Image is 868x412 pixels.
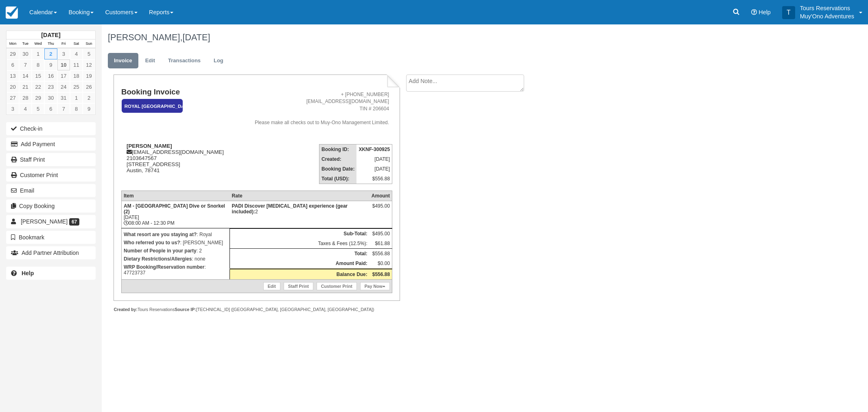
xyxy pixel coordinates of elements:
[6,267,96,280] a: Help
[319,174,357,184] th: Total (USD):
[83,103,95,114] a: 9
[7,103,19,114] a: 3
[121,201,230,228] td: [DATE] 08:00 AM - 12:30 PM
[83,39,95,48] th: Sun
[57,81,70,92] a: 24
[7,48,19,59] a: 29
[124,232,197,237] strong: What resort are you staying at?
[32,59,44,70] a: 8
[19,81,32,92] a: 21
[356,174,392,184] td: $556.88
[124,248,197,254] strong: Number of People in your party
[83,92,95,103] a: 2
[41,32,60,38] strong: [DATE]
[22,270,34,276] b: Help
[370,259,392,269] td: $0.00
[32,48,44,59] a: 1
[6,215,96,228] a: [PERSON_NAME] 67
[19,59,32,70] a: 7
[121,191,230,201] th: Item
[124,230,227,239] p: : Royal
[21,218,68,225] span: [PERSON_NAME]
[162,53,207,69] a: Transactions
[263,282,280,290] a: Edit
[175,307,196,312] strong: Source IP:
[70,70,83,81] a: 18
[124,263,227,277] p: : 47723737
[44,39,57,48] th: Thu
[57,70,70,81] a: 17
[70,59,83,70] a: 11
[32,103,44,114] a: 5
[6,184,96,197] button: Email
[6,231,96,244] button: Bookmark
[7,70,19,81] a: 13
[114,307,138,312] strong: Created by:
[319,154,357,164] th: Created:
[70,103,83,114] a: 8
[57,92,70,103] a: 31
[70,39,83,48] th: Sat
[44,70,57,81] a: 16
[19,70,32,81] a: 14
[57,103,70,114] a: 7
[124,256,192,262] strong: Dietary Restrictions/Allergies
[32,81,44,92] a: 22
[782,6,795,19] div: T
[108,53,138,69] a: Invoice
[121,143,236,184] div: [EMAIL_ADDRESS][DOMAIN_NAME] 2103647567 [STREET_ADDRESS] Austin, 78741
[359,147,390,152] strong: XKNF-300925
[7,81,19,92] a: 20
[32,39,44,48] th: Wed
[124,240,180,245] strong: Who referred you to us?
[70,92,83,103] a: 1
[230,228,370,239] th: Sub-Total:
[44,48,57,59] a: 2
[230,248,370,259] th: Total:
[6,7,18,19] img: checkfront-main-nav-mini-logo.png
[121,88,236,96] h1: Booking Invoice
[7,59,19,70] a: 6
[6,122,96,135] button: Check-in
[372,203,390,215] div: $495.00
[124,239,227,247] p: : [PERSON_NAME]
[370,191,392,201] th: Amount
[230,201,370,228] td: 2
[230,191,370,201] th: Rate
[370,248,392,259] td: $556.88
[284,282,313,290] a: Staff Print
[182,32,210,42] span: [DATE]
[124,203,225,215] strong: AM - [GEOGRAPHIC_DATA] Dive or Snorkel (2)
[6,169,96,182] a: Customer Print
[208,53,230,69] a: Log
[230,259,370,269] th: Amount Paid:
[83,59,95,70] a: 12
[19,48,32,59] a: 30
[114,307,400,313] div: Tours Reservations [TECHNICAL_ID] ([GEOGRAPHIC_DATA], [GEOGRAPHIC_DATA], [GEOGRAPHIC_DATA])
[356,154,392,164] td: [DATE]
[70,81,83,92] a: 25
[230,239,370,249] td: Taxes & Fees (12.5%):
[19,39,32,48] th: Tue
[19,92,32,103] a: 28
[6,246,96,259] button: Add Partner Attribution
[83,48,95,59] a: 5
[83,70,95,81] a: 19
[800,4,854,12] p: Tours Reservations
[800,12,854,20] p: Muy'Ono Adventures
[70,48,83,59] a: 4
[124,264,204,270] strong: WRP Booking/Reservation number
[239,91,389,126] address: + [PHONE_NUMBER] [EMAIL_ADDRESS][DOMAIN_NAME] TIN # 206604 Please make all checks out to Muy-Ono ...
[759,9,771,15] span: Help
[57,59,70,70] a: 10
[124,255,227,263] p: : none
[44,81,57,92] a: 23
[57,39,70,48] th: Fri
[69,218,79,226] span: 67
[356,164,392,174] td: [DATE]
[122,99,183,113] em: Royal [GEOGRAPHIC_DATA]
[139,53,161,69] a: Edit
[360,282,390,290] a: Pay Now
[6,153,96,166] a: Staff Print
[6,199,96,213] button: Copy Booking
